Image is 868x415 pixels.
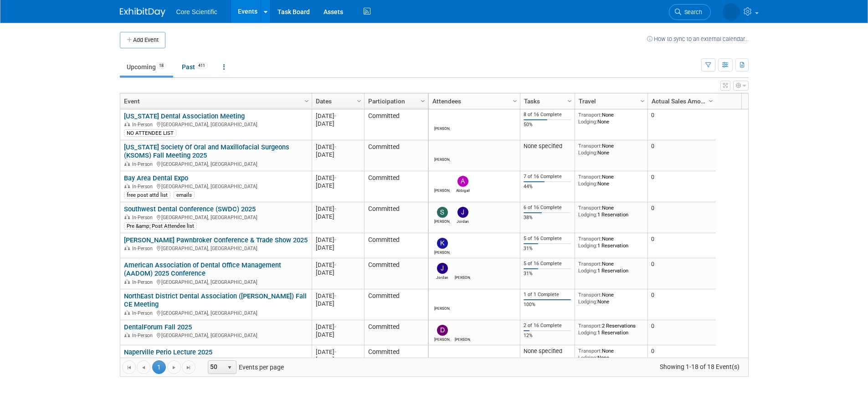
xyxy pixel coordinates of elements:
img: Robert Dittmann [437,114,448,125]
span: Column Settings [419,97,426,105]
a: Southwest Dental Conference (SWDC) 2025 [124,205,256,213]
td: Committed [364,233,428,258]
span: Transport: [578,205,602,211]
a: Upcoming18 [120,58,173,76]
span: - [334,261,336,268]
td: Committed [364,202,428,233]
a: DentalForum Fall 2025 [124,323,192,331]
span: select [226,364,233,371]
span: Transport: [578,174,602,180]
a: [US_STATE] Society Of Oral and Maxillofacial Surgeons (KSOMS) Fall Meeting 2025 [124,143,289,160]
img: Kim Kahlmorgan [437,238,448,249]
a: Event [124,93,306,109]
img: Dan Boro [437,325,448,336]
div: Robert Dittmann [434,156,450,162]
div: 100% [524,302,571,308]
div: [DATE] [316,205,360,213]
div: 1 of 1 Complete [524,292,571,298]
img: James Belshe [437,176,448,187]
a: Past411 [175,58,215,76]
a: [US_STATE] Dental Association Meeting [124,112,245,120]
td: 0 [647,345,716,370]
div: 7 of 16 Complete [524,174,571,180]
div: [GEOGRAPHIC_DATA], [GEOGRAPHIC_DATA] [124,244,308,252]
a: Dates [316,93,358,109]
img: In-Person Event [124,279,130,284]
div: [DATE] [316,236,360,244]
div: Pre &amp; Post Attendee list [124,222,197,230]
div: [DATE] [316,151,360,159]
span: - [334,113,336,119]
div: free post attd list [124,191,170,199]
div: [GEOGRAPHIC_DATA], [GEOGRAPHIC_DATA] [124,213,308,221]
span: Transport: [578,292,602,298]
div: [GEOGRAPHIC_DATA], [GEOGRAPHIC_DATA] [124,331,308,339]
td: 0 [647,233,716,258]
span: Lodging: [578,149,597,156]
span: - [334,323,336,330]
span: Lodging: [578,298,597,305]
span: Lodging: [578,242,597,249]
a: [PERSON_NAME] Pawnbroker Conference & Trade Show 2025 [124,236,308,244]
div: 50% [524,122,571,128]
td: Committed [364,258,428,289]
span: 50 [208,361,224,374]
a: Go to the previous page [137,360,150,374]
div: None specified [524,348,571,355]
div: James Belshe [434,305,450,311]
div: [GEOGRAPHIC_DATA], [GEOGRAPHIC_DATA] [124,160,308,168]
a: Travel [579,93,642,109]
div: [DATE] [316,120,360,128]
div: Abbigail Belshe [455,187,471,193]
img: Sam Robinson [437,207,448,218]
span: Go to the first page [125,364,133,371]
div: emails [174,191,195,199]
span: Column Settings [511,97,519,105]
img: Jordan McCullough [437,263,448,274]
span: Column Settings [303,97,310,105]
div: None 1 Reservation [578,205,644,218]
div: [DATE] [316,244,360,251]
span: Showing 1-18 of 18 Event(s) [651,360,748,373]
div: 12% [524,333,571,339]
div: 31% [524,246,571,252]
span: Lodging: [578,211,597,218]
span: In-Person [132,279,155,285]
a: Bay Area Dental Expo [124,174,188,182]
div: [DATE] [316,174,360,182]
div: Kim Kahlmorgan [434,249,450,255]
span: Go to the next page [170,364,178,371]
div: None specified [524,143,571,150]
span: Lodging: [578,180,597,187]
div: [DATE] [316,356,360,364]
td: 0 [647,320,716,345]
a: Go to the first page [122,360,136,374]
img: Alyona Yurchenko [723,3,740,20]
td: 0 [647,171,716,202]
div: [DATE] [316,348,360,356]
div: [DATE] [316,143,360,151]
img: In-Person Event [124,310,130,315]
td: 0 [647,289,716,320]
a: Attendees [432,93,514,109]
span: In-Person [132,122,155,128]
span: Events per page [196,360,293,374]
div: 6 of 16 Complete [524,205,571,211]
a: Participation [368,93,422,109]
div: 2 Reservations 1 Reservation [578,323,644,336]
div: Sam Robinson [434,218,450,224]
span: In-Person [132,333,155,338]
a: Column Settings [418,93,428,107]
span: Column Settings [639,97,646,105]
img: Robert Dittmann [437,145,448,156]
span: Go to the last page [185,364,192,371]
div: Julie Serrano [455,336,471,342]
div: Jordan McCullough [455,218,471,224]
a: Go to the next page [167,360,181,374]
a: Column Settings [706,93,716,107]
div: [GEOGRAPHIC_DATA], [GEOGRAPHIC_DATA] [124,120,308,128]
td: Committed [364,345,428,370]
span: Column Settings [566,97,573,105]
img: Robert Dittmann [437,350,448,361]
div: None None [578,174,644,187]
